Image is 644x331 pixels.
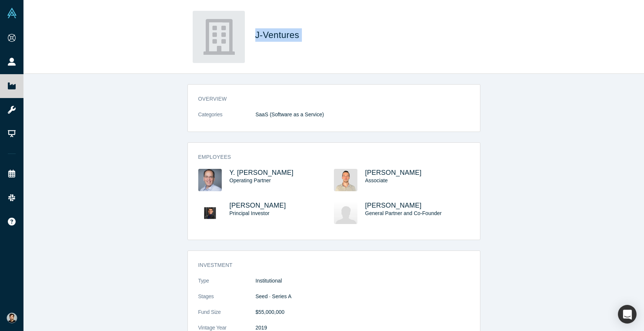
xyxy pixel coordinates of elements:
[256,277,470,285] dd: Institutional
[256,111,324,117] span: SaaS (Software as a Service)
[334,169,357,191] img: Ram Ben Ishay's Profile Image
[230,169,294,176] a: Y. [PERSON_NAME]
[256,308,470,316] dd: $55,000,000
[7,313,17,323] img: Maksym Tereshchenko's Account
[198,308,256,324] dt: Fund Size
[365,177,388,183] span: Associate
[198,153,459,161] h3: Employees
[198,277,256,293] dt: Type
[198,261,459,269] h3: Investment
[193,11,245,63] img: J-Ventures's Logo
[256,293,470,300] dd: Seed · Series A
[198,293,256,308] dt: Stages
[198,202,222,224] img: Nilesh Trivedi's Profile Image
[230,202,286,209] a: [PERSON_NAME]
[334,202,357,224] img: Oded Hermoni's Profile Image
[198,111,256,126] dt: Categories
[365,202,422,209] a: [PERSON_NAME]
[7,8,17,18] img: Alchemist Vault Logo
[230,177,271,183] span: Operating Partner
[365,169,422,176] a: [PERSON_NAME]
[255,30,302,40] span: J-Ventures
[198,95,459,103] h3: overview
[365,210,442,216] span: General Partner and Co-Founder
[198,169,222,191] img: Y. Dan Rubinstein's Profile Image
[230,210,269,216] span: Principal Investor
